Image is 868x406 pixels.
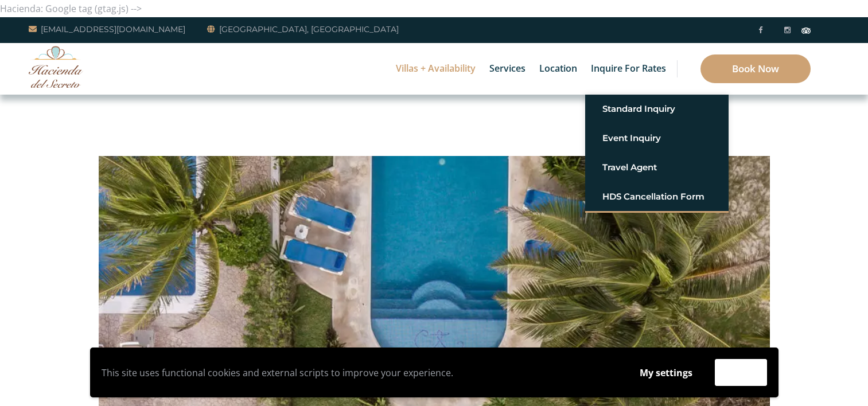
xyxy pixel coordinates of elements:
a: [EMAIL_ADDRESS][DOMAIN_NAME] [29,22,185,36]
img: Awesome Logo [29,46,83,88]
a: Book Now [700,54,811,83]
button: My settings [629,360,703,386]
a: Travel Agent [602,157,711,178]
button: Accept [715,359,767,386]
a: [GEOGRAPHIC_DATA], [GEOGRAPHIC_DATA] [207,22,399,36]
a: Inquire for Rates [585,43,672,95]
img: Tripadvisor_logomark.svg [801,28,811,33]
a: Location [534,43,583,95]
a: Services [484,43,531,95]
a: Event Inquiry [602,128,711,149]
a: Standard Inquiry [602,99,711,119]
a: HDS Cancellation Form [602,186,711,207]
p: This site uses functional cookies and external scripts to improve your experience. [102,364,617,381]
a: Villas + Availability [390,43,481,95]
